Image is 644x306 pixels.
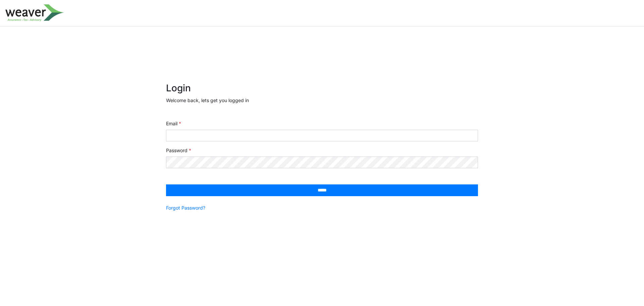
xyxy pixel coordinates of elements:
[166,204,205,211] a: Forgot Password?
[5,4,64,21] img: spp logo
[166,83,478,94] h2: Login
[166,147,191,154] label: Password
[166,120,181,127] label: Email
[166,97,478,104] p: Welcome back, lets get you logged in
